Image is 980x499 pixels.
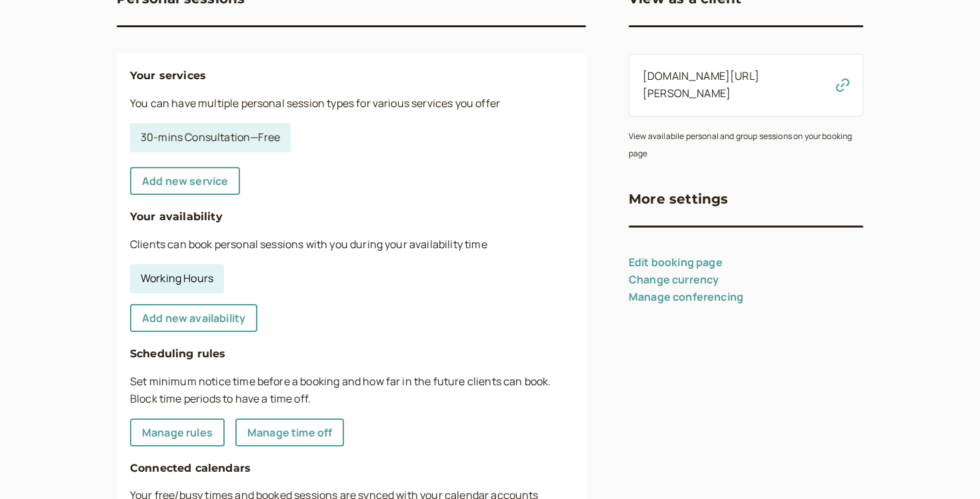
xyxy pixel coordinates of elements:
h4: Your availability [130,208,573,226]
h4: Connected calendars [130,460,573,477]
p: Set minimum notice time before a booking and how far in the future clients can book. Block time p... [130,373,573,408]
a: Add new service [130,167,240,195]
iframe: Chat Widget [913,435,980,499]
a: Manage time off [235,418,344,446]
h4: Your services [130,67,573,84]
a: 30-mins Consultation—Free [130,123,291,152]
small: View availabile personal and group sessions on your booking page [629,130,852,159]
a: Manage conferencing [629,289,743,304]
a: Edit booking page [629,255,723,269]
a: [DOMAIN_NAME][URL][PERSON_NAME] [643,69,759,100]
a: Manage rules [130,418,225,446]
a: Working Hours [130,264,224,293]
p: Clients can book personal sessions with you during your availability time [130,236,573,253]
a: Add new availability [130,304,257,332]
p: You can have multiple personal session types for various services you offer [130,95,573,112]
a: Change currency [629,272,719,287]
h4: Scheduling rules [130,345,573,363]
h3: More settings [629,188,729,210]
